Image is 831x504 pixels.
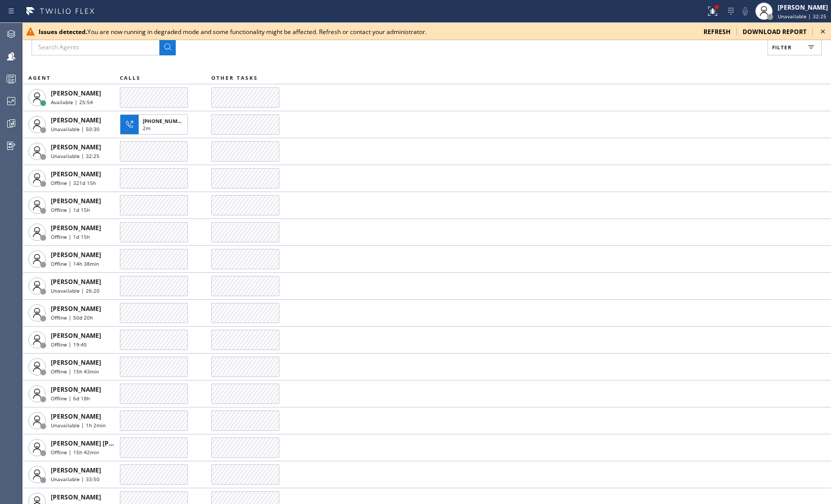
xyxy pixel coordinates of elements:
span: [PERSON_NAME] [51,89,101,98]
span: [PERSON_NAME] [PERSON_NAME] [51,439,153,448]
span: [PERSON_NAME] [51,250,101,259]
span: Unavailable | 32:25 [51,152,100,160]
span: download report [743,27,807,36]
button: [PHONE_NUMBER]2m [120,111,191,138]
span: 2m [143,124,150,132]
input: Search Agents [31,39,159,55]
span: [PERSON_NAME] [51,277,101,286]
span: Offline | 15h 43min [51,368,99,375]
span: [PERSON_NAME] [51,358,101,367]
span: Offline | 19:45 [51,341,87,348]
span: Offline | 50d 20h [51,314,93,321]
span: [PERSON_NAME] [51,466,101,475]
span: Unavailable | 26:20 [51,287,100,294]
div: [PERSON_NAME] [778,3,828,12]
span: Offline | 15h 42min [51,449,99,456]
span: [PHONE_NUMBER] [143,117,189,124]
span: Unavailable | 50:30 [51,125,100,133]
span: AGENT [28,74,51,81]
span: Unavailable | 32:25 [778,13,826,20]
button: Filter [768,39,822,55]
span: OTHER TASKS [211,74,258,81]
span: Offline | 6d 18h [51,395,90,402]
span: [PERSON_NAME] [51,331,101,340]
button: Mute [738,4,752,18]
span: [PERSON_NAME] [51,197,101,205]
span: Unavailable | 33:50 [51,476,100,483]
b: Issues detected. [39,27,87,36]
span: [PERSON_NAME] [51,116,101,124]
span: Offline | 321d 15h [51,179,96,186]
span: [PERSON_NAME] [51,224,101,232]
span: [PERSON_NAME] [51,304,101,313]
span: [PERSON_NAME] [51,493,101,501]
span: Unavailable | 1h 2min [51,422,106,429]
span: Filter [772,44,792,51]
div: You are now running in degraded mode and some functionality might be affected. Refresh or contact... [39,27,695,36]
span: Offline | 1d 15h [51,206,90,213]
span: Available | 25:54 [51,99,93,106]
span: refresh [704,27,730,36]
span: Offline | 1d 15h [51,233,90,240]
span: [PERSON_NAME] [51,385,101,394]
span: [PERSON_NAME] [51,412,101,421]
span: [PERSON_NAME] [51,170,101,178]
span: CALLS [120,74,141,81]
span: Offline | 14h 38min [51,260,99,267]
span: [PERSON_NAME] [51,143,101,151]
